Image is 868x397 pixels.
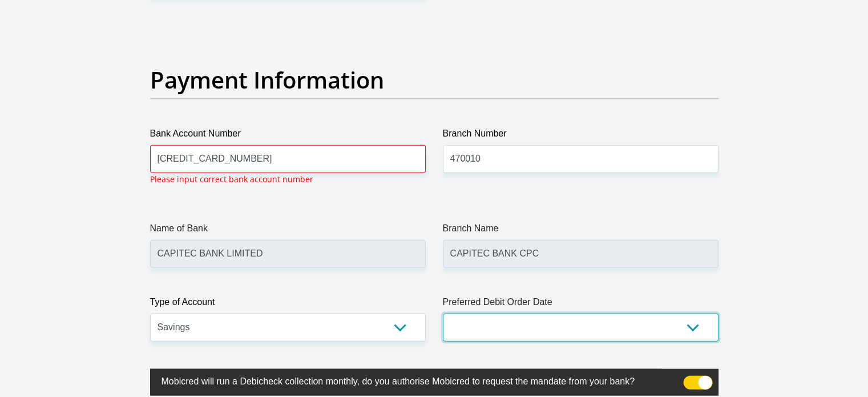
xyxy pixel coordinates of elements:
input: Branch Number [443,145,718,173]
p: Please input correct bank account number [150,173,313,185]
input: Branch Name [443,240,718,268]
h2: Payment Information [150,66,718,94]
label: Branch Name [443,222,718,240]
label: Branch Number [443,127,718,145]
label: Mobicred will run a Debicheck collection monthly, do you authorise Mobicred to request the mandat... [150,369,661,391]
label: Name of Bank [150,222,426,240]
label: Preferred Debit Order Date [443,295,718,314]
label: Bank Account Number [150,127,426,145]
label: Type of Account [150,295,426,314]
input: Name of Bank [150,240,426,268]
input: Bank Account Number [150,145,426,173]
